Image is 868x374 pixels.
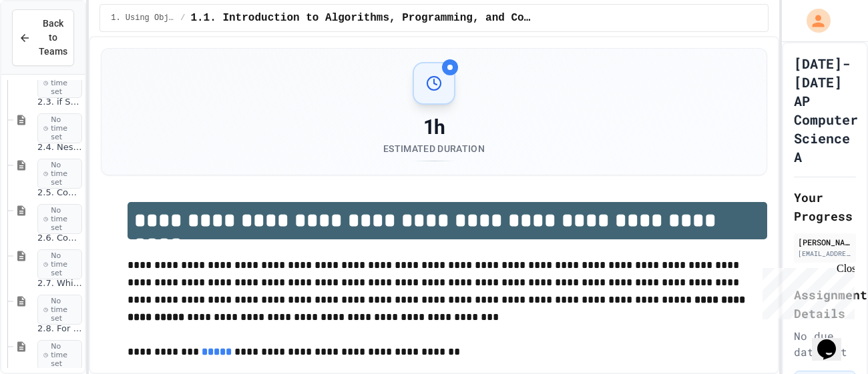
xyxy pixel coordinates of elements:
div: [EMAIL_ADDRESS][DOMAIN_NAME] [798,249,852,259]
div: Estimated Duration [383,142,485,155]
span: No time set [37,340,82,371]
span: 1. Using Objects and Methods [111,13,175,23]
span: No time set [37,249,82,280]
span: No time set [37,113,82,144]
iframe: chat widget [757,263,855,319]
span: 2.6. Comparing Boolean Expressions ([PERSON_NAME] Laws) [37,233,82,244]
div: 1h [383,115,485,139]
h2: Your Progress [794,188,856,225]
div: My Account [793,5,834,36]
span: No time set [37,295,82,325]
span: No time set [37,68,82,99]
button: Back to Teams [12,9,74,66]
h2: Assignment Details [794,285,856,323]
span: 2.3. if Statements [37,97,82,108]
div: No due date set [794,328,856,360]
span: No time set [37,204,82,235]
div: [PERSON_NAME] [798,236,852,248]
h1: [DATE]-[DATE] AP Computer Science A [794,54,858,166]
span: 2.4. Nested if Statements [37,142,82,153]
span: 1.1. Introduction to Algorithms, Programming, and Compilers [190,10,532,26]
span: 2.8. For Loops [37,323,82,335]
span: / [180,13,185,23]
iframe: chat widget [812,321,855,361]
div: Chat with us now!Close [5,5,92,85]
span: No time set [37,159,82,189]
span: 2.7. While Loops [37,278,82,289]
span: 2.5. Compound Boolean Expressions [37,187,82,199]
span: Back to Teams [39,17,67,59]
